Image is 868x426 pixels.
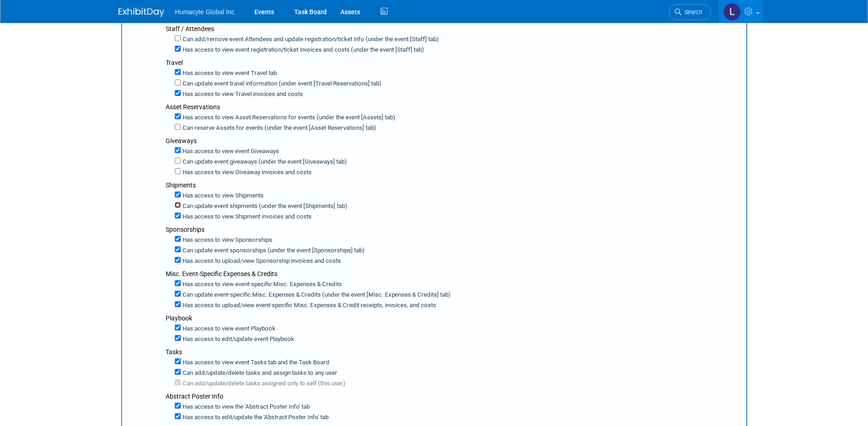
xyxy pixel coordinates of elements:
div: Asset Reservations [166,102,739,112]
label: Has access to view the 'Abstract Poster Info' tab [181,403,310,411]
div: Staff / Attendees [166,24,739,33]
label: Has access to view Asset Reservations for events (under the event [Assets] tab) [181,113,395,122]
label: Can add/remove event Attendees and update registration/ticket info (under the event [Staff] tab) [181,35,439,44]
label: Has access to edit/update event Playbook [181,335,294,344]
label: Can reserve Assets for events (under the event [Asset Reservations] tab) [181,124,376,133]
label: Has access to view Sponsorships [181,236,272,245]
span: Search [681,9,702,16]
label: Has access to view event Playbook [181,325,275,333]
div: Giveaways [166,136,739,145]
div: Abstract Poster Info [166,392,739,401]
a: Search [669,4,711,20]
label: Has access to view event-specific Misc. Expenses & Credits [181,280,342,289]
img: Linda Hamilton [723,3,741,21]
div: Shipments [166,181,739,190]
div: Tasks [166,347,739,357]
label: Has access to view Travel invoices and costs [181,90,303,99]
label: Has access to view Shipment invoices and costs [181,213,312,221]
div: Sponsorships [166,225,739,234]
label: Has access to view event Giveaways [181,147,279,156]
div: Travel [166,58,739,67]
img: ExhibitDay [119,8,164,17]
label: Can update event shipments (under the event [Shipments] tab) [181,202,347,211]
label: Has access to view event registration/ticket invoices and costs (under the event [Staff] tab) [181,46,424,54]
label: Has access to view Giveaway invoices and costs [181,168,312,177]
label: Can update event giveaways (under the event [Giveaways] tab) [181,158,347,166]
label: Can add/update/delete tasks assigned only to self (this user) [181,379,345,388]
label: Has access to upload/view event-specific Misc. Expenses & Credit receipts, invoices, and costs [181,301,436,310]
label: Has access to view event Tasks tab and the Task Board [181,358,329,367]
label: Can update event travel information (under event [Travel Reservations] tab) [181,80,382,88]
label: Has access to view Shipments [181,192,264,200]
div: Misc. Event-Specific Expenses & Credits [166,269,739,278]
label: Can add/update/delete tasks and assign tasks to any user [181,369,337,378]
label: Has access to upload/view Sponsorship invoices and costs [181,257,341,266]
label: Has access to edit/update the 'Abstract Poster Info' tab [181,413,329,422]
label: Can update event sponsorships (under the event [Sponsorships] tab) [181,246,365,255]
span: Humacyte Global Inc [175,8,235,16]
div: Playbook [166,314,739,323]
label: Has access to view event Travel tab [181,69,277,78]
label: Can update event-specific Misc. Expenses & Credits (under the event [Misc. Expenses & Credits] tab) [181,291,451,299]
